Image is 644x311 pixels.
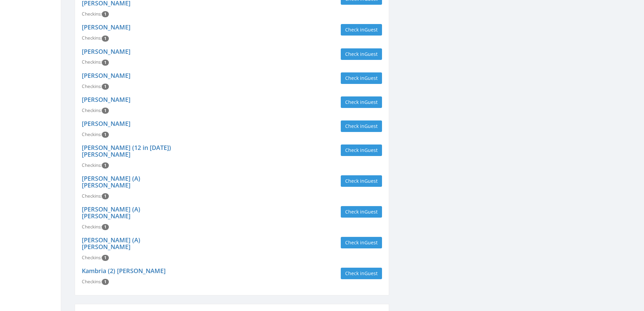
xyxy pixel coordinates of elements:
[341,175,382,187] button: Check inGuest
[364,51,378,57] span: Guest
[102,36,109,42] span: Checkin count
[82,236,140,251] a: [PERSON_NAME] (A) [PERSON_NAME]
[341,237,382,248] button: Check inGuest
[82,254,102,261] span: Checkins:
[82,71,130,80] a: [PERSON_NAME]
[102,224,109,230] span: Checkin count
[341,268,382,279] button: Check inGuest
[102,108,109,114] span: Checkin count
[82,193,102,199] span: Checkins:
[341,120,382,132] button: Check inGuest
[364,208,378,215] span: Guest
[102,11,109,17] span: Checkin count
[82,143,171,158] a: [PERSON_NAME] (12 in [DATE]) [PERSON_NAME]
[102,255,109,261] span: Checkin count
[364,99,378,105] span: Guest
[341,72,382,84] button: Check inGuest
[82,83,102,89] span: Checkins:
[82,224,102,230] span: Checkins:
[82,162,102,168] span: Checkins:
[341,206,382,218] button: Check inGuest
[364,178,378,184] span: Guest
[364,26,378,33] span: Guest
[82,11,102,17] span: Checkins:
[341,145,382,156] button: Check inGuest
[364,75,378,81] span: Guest
[341,96,382,108] button: Check inGuest
[82,95,130,104] a: [PERSON_NAME]
[364,123,378,129] span: Guest
[102,60,109,66] span: Checkin count
[341,24,382,36] button: Check inGuest
[82,59,102,65] span: Checkins:
[364,270,378,276] span: Guest
[82,174,140,189] a: [PERSON_NAME] (A) [PERSON_NAME]
[82,131,102,137] span: Checkins:
[102,193,109,199] span: Checkin count
[82,47,130,55] a: [PERSON_NAME]
[82,267,166,275] a: Kambria (2) [PERSON_NAME]
[82,205,140,220] a: [PERSON_NAME] (A) [PERSON_NAME]
[102,132,109,138] span: Checkin count
[82,35,102,41] span: Checkins:
[82,279,102,285] span: Checkins:
[102,279,109,285] span: Checkin count
[102,162,109,169] span: Checkin count
[82,23,130,31] a: [PERSON_NAME]
[364,147,378,153] span: Guest
[102,84,109,90] span: Checkin count
[82,119,130,128] a: [PERSON_NAME]
[82,107,102,113] span: Checkins:
[364,239,378,246] span: Guest
[341,48,382,60] button: Check inGuest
